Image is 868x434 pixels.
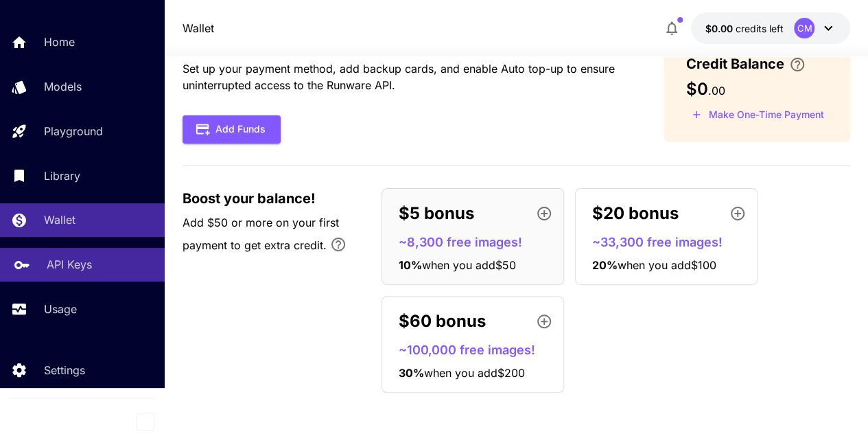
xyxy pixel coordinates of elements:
[137,413,154,431] button: Collapse sidebar
[399,258,422,272] span: 10 %
[784,56,811,73] button: Enter your card details and choose an Auto top-up amount to avoid service interruptions. We'll au...
[183,20,214,36] nav: breadcrumb
[424,366,525,380] span: when you add $200
[592,233,751,251] p: ~33,300 free images!
[183,188,316,209] span: Boost your balance!
[183,216,339,252] span: Add $50 or more on your first payment to get extra credit.
[47,256,92,273] p: API Keys
[44,123,103,139] p: Playground
[44,78,82,95] p: Models
[705,23,735,34] span: $0.00
[399,309,486,334] p: $60 bonus
[685,79,707,99] span: $0
[44,34,75,50] p: Home
[592,258,618,272] span: 20 %
[685,104,830,126] button: Make a one-time, non-recurring payment
[183,115,281,144] button: Add Funds
[399,341,558,359] p: ~100,000 free images!
[794,18,814,38] div: CM
[325,231,352,258] button: Bonus applies only to your first payment, up to 30% on the first $1,000.
[685,54,784,74] span: Credit Balance
[44,362,85,378] p: Settings
[183,60,620,93] p: Set up your payment method, add backup cards, and enable Auto top-up to ensure uninterrupted acce...
[618,258,716,272] span: when you add $100
[592,201,679,226] p: $20 bonus
[399,233,558,251] p: ~8,300 free images!
[422,258,516,272] span: when you add $50
[735,23,783,34] span: credits left
[147,409,165,434] div: Collapse sidebar
[707,84,725,98] span: . 00
[183,20,214,36] a: Wallet
[705,21,783,36] div: $0.00
[44,212,75,228] p: Wallet
[399,366,424,380] span: 30 %
[399,201,474,226] p: $5 bonus
[44,301,77,317] p: Usage
[691,12,850,44] button: $0.00CM
[44,168,80,184] p: Library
